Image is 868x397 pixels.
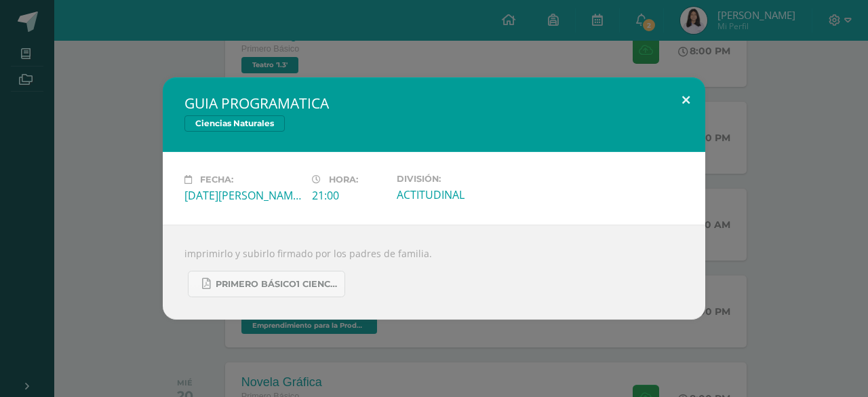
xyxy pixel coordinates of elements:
span: Primero Básico1 ciencias naturales..pdf [216,279,338,290]
div: imprimirlo y subirlo firmado por los padres de familia. [163,225,705,320]
a: Primero Básico1 ciencias naturales..pdf [188,271,345,297]
span: Fecha: [200,174,233,185]
div: 21:00 [312,188,386,203]
div: [DATE][PERSON_NAME] [184,188,301,203]
button: Close (Esc) [667,77,705,124]
h2: GUIA PROGRAMATICA [184,94,684,113]
span: Ciencias Naturales [184,115,285,132]
div: ACTITUDINAL [397,187,513,202]
span: Hora: [329,174,358,185]
label: División: [397,174,513,184]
